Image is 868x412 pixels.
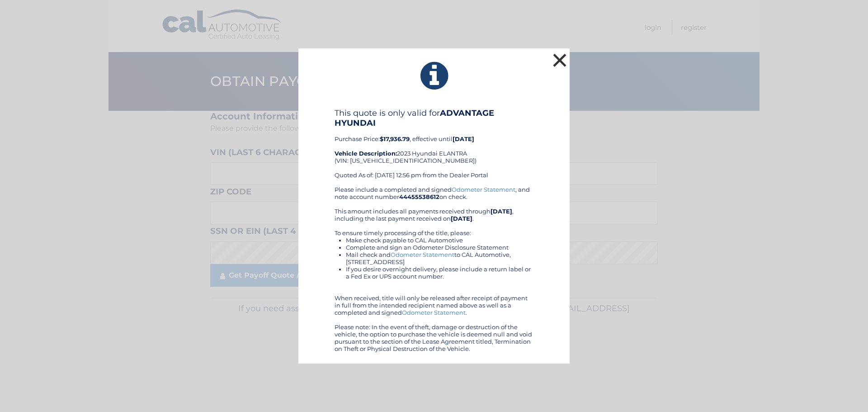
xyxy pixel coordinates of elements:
[380,135,410,142] b: $17,936.79
[402,309,466,316] a: Odometer Statement
[346,237,533,244] li: Make check payable to CAL Automotive
[346,265,533,280] li: If you desire overnight delivery, please include a return label or a Fed Ex or UPS account number.
[346,244,533,251] li: Complete and sign an Odometer Disclosure Statement
[453,135,474,142] b: [DATE]
[491,208,512,215] b: [DATE]
[335,108,533,128] h4: This quote is only valid for
[399,193,439,200] b: 44455538612
[335,108,533,186] div: Purchase Price: , effective until 2023 Hyundai ELANTRA (VIN: [US_VEHICLE_IDENTIFICATION_NUMBER]) ...
[335,186,533,352] div: Please include a completed and signed , and note account number on check. This amount includes al...
[335,150,397,157] strong: Vehicle Description:
[335,108,494,128] b: ADVANTAGE HYUNDAI
[391,251,454,258] a: Odometer Statement
[452,186,515,193] a: Odometer Statement
[451,215,472,222] b: [DATE]
[551,51,569,69] button: ×
[346,251,533,265] li: Mail check and to CAL Automotive, [STREET_ADDRESS]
